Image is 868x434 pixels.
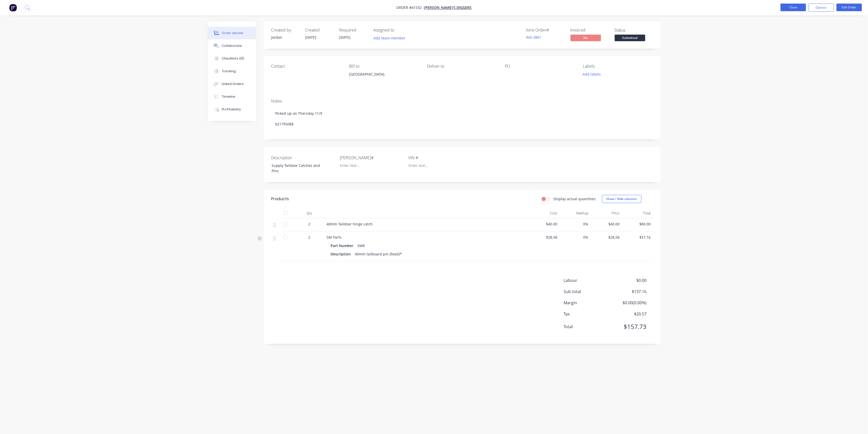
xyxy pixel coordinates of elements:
[615,35,645,41] span: Submitted
[271,106,653,132] div: Picked up on Thersday 11/9 021795088
[554,196,596,201] label: Display actual quantities
[208,65,256,78] button: Tracking
[371,35,408,41] button: Add team member
[268,162,331,175] div: Supply Taildoor Catches and Pins
[374,28,424,33] div: Assigned to
[294,208,325,218] div: Qty
[222,69,236,74] div: Tracking
[374,35,408,41] button: Add team member
[427,64,497,69] div: Deliver to
[609,288,646,295] span: $137.16
[222,107,241,112] div: Profitability
[570,28,609,33] div: Invoiced
[331,250,353,258] div: Description
[208,27,256,39] button: Order details
[349,71,419,78] div: [GEOGRAPHIC_DATA],
[331,242,356,249] div: Part Number
[564,288,609,295] span: Sub total
[208,39,256,52] button: Collaborate
[327,235,342,240] span: SM Parts
[222,44,242,48] div: Collaborate
[615,28,653,33] div: Status
[340,35,351,40] span: [DATE]
[305,28,333,33] div: Created
[349,71,419,87] div: [GEOGRAPHIC_DATA],
[559,208,591,218] div: Markup
[271,155,335,161] label: Description
[609,300,646,306] span: $0.00 ( 0.00 %)
[564,324,609,330] span: Total
[208,78,256,90] button: Linked Orders
[609,311,646,317] span: $20.57
[271,35,299,40] div: Jordan
[615,35,645,42] button: Submitted
[528,208,560,218] div: Cost
[561,221,589,227] span: 0%
[526,28,564,33] div: Xero Order #
[808,4,834,12] button: Options
[593,221,620,227] span: $40.00
[208,90,256,103] button: Timeline
[424,5,472,10] a: [PERSON_NAME]'s Diggers
[353,250,404,258] div: 40mm tailboard pin (fixed)*
[271,99,653,104] div: Notes
[271,196,289,202] div: Products
[408,155,472,161] label: VIN #
[349,64,419,69] div: Bill to
[530,221,557,227] span: $40.00
[208,52,256,65] button: Checklists 0/0
[530,235,557,240] span: $28.58
[356,242,367,249] div: SM8
[561,235,589,240] span: 0%
[564,277,609,283] span: Labour
[564,300,609,306] span: Margin
[222,56,244,61] div: Checklists 0/0
[271,64,341,69] div: Contact
[222,94,235,99] div: Timeline
[781,4,806,11] button: Close
[602,195,641,203] button: Show / Hide columns
[9,4,17,11] img: Factory
[308,221,311,227] span: 2
[622,208,653,218] div: Total
[624,235,651,240] span: $57.16
[208,103,256,116] button: Profitability
[305,35,317,40] span: [DATE]
[591,208,622,218] div: Price
[583,64,653,69] div: Labels
[340,155,403,161] label: [PERSON_NAME]#
[609,277,646,283] span: $0.00
[222,82,244,86] div: Linked Orders
[526,35,541,40] a: INV-2861
[580,71,604,78] button: Add labels
[593,235,620,240] span: $28.58
[340,28,367,33] div: Required
[609,322,646,331] span: $157.73
[836,4,862,11] button: Edit Order
[624,221,651,227] span: $80.00
[222,31,243,35] div: Order details
[327,222,373,226] span: 40mm Taildoor hinge catch
[570,35,601,41] span: No
[271,28,299,33] div: Created by
[564,311,609,317] span: Tax
[396,5,424,10] span: Order #41532 -
[308,235,311,240] span: 2
[505,64,575,69] div: PO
